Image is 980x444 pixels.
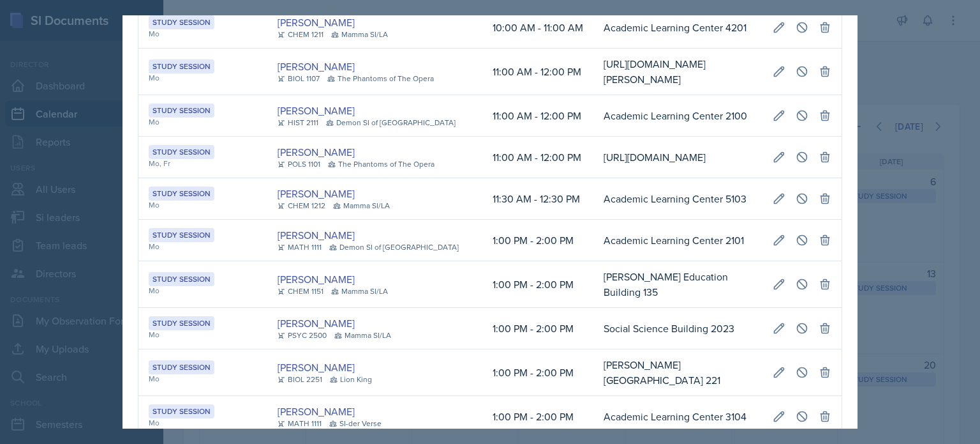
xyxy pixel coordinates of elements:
[593,261,762,308] td: [PERSON_NAME] Education Building 135
[482,178,593,220] td: 11:30 AM - 12:30 PM
[149,199,257,211] div: Mo
[278,73,320,84] div: BIOL 1107
[149,228,214,242] div: Study Session
[149,103,214,118] div: Study Session
[278,117,318,128] div: HIST 2111
[482,308,593,349] td: 1:00 PM - 2:00 PM
[278,272,355,287] a: [PERSON_NAME]
[149,316,214,330] div: Study Session
[149,285,257,296] div: Mo
[482,220,593,261] td: 1:00 PM - 2:00 PM
[149,360,214,374] div: Study Session
[149,145,214,159] div: Study Session
[149,28,257,40] div: Mo
[278,374,322,385] div: BIOL 2251
[593,349,762,396] td: [PERSON_NAME][GEOGRAPHIC_DATA] 221
[331,286,388,297] div: Mamma SI/LA
[149,59,214,73] div: Study Session
[149,417,257,429] div: Mo
[329,241,459,253] div: Demon SI of [GEOGRAPHIC_DATA]
[593,308,762,349] td: Social Science Building 2023
[593,95,762,137] td: Academic Learning Center 2100
[149,72,257,84] div: Mo
[278,200,325,211] div: CHEM 1212
[326,117,456,128] div: Demon SI of [GEOGRAPHIC_DATA]
[329,418,382,429] div: SI-der Verse
[482,396,593,438] td: 1:00 PM - 2:00 PM
[149,241,257,252] div: Mo
[482,349,593,396] td: 1:00 PM - 2:00 PM
[482,95,593,137] td: 11:00 AM - 12:00 PM
[149,158,257,169] div: Mo, Fr
[278,286,323,297] div: CHEM 1151
[278,158,320,170] div: POLS 1101
[278,29,323,40] div: CHEM 1211
[334,330,391,341] div: Mamma SI/LA
[149,15,214,29] div: Study Session
[149,373,257,385] div: Mo
[149,116,257,128] div: Mo
[278,186,355,201] a: [PERSON_NAME]
[278,404,355,419] a: [PERSON_NAME]
[327,73,434,84] div: The Phantoms of The Opera
[482,261,593,308] td: 1:00 PM - 2:00 PM
[278,227,355,243] a: [PERSON_NAME]
[278,418,322,429] div: MATH 1111
[149,272,214,286] div: Study Session
[278,144,355,160] a: [PERSON_NAME]
[593,7,762,49] td: Academic Learning Center 4201
[278,103,355,118] a: [PERSON_NAME]
[278,241,322,253] div: MATH 1111
[482,49,593,95] td: 11:00 AM - 12:00 PM
[331,29,388,40] div: Mamma SI/LA
[593,178,762,220] td: Academic Learning Center 5103
[278,15,355,30] a: [PERSON_NAME]
[278,316,355,331] a: [PERSON_NAME]
[278,330,327,341] div: PSYC 2500
[593,49,762,95] td: [URL][DOMAIN_NAME][PERSON_NAME]
[482,137,593,178] td: 11:00 AM - 12:00 PM
[482,7,593,49] td: 10:00 AM - 11:00 AM
[149,187,214,201] div: Study Session
[593,396,762,438] td: Academic Learning Center 3104
[278,360,355,375] a: [PERSON_NAME]
[330,374,372,385] div: Lion King
[149,404,214,418] div: Study Session
[333,200,390,211] div: Mamma SI/LA
[328,158,434,170] div: The Phantoms of The Opera
[593,220,762,261] td: Academic Learning Center 2101
[149,329,257,341] div: Mo
[593,137,762,178] td: [URL][DOMAIN_NAME]
[278,59,355,74] a: [PERSON_NAME]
